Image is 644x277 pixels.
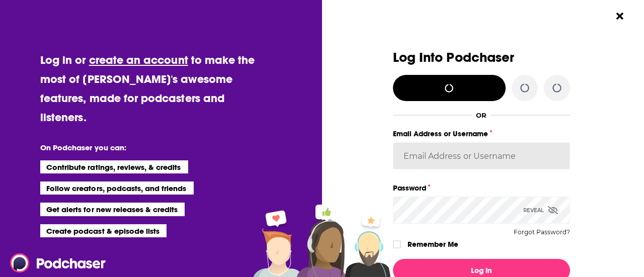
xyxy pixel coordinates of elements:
button: Forgot Password? [514,229,570,236]
label: Remember Me [408,238,458,251]
button: Close Button [610,7,629,26]
div: OR [476,111,487,119]
div: Reveal [523,197,558,224]
li: Get alerts for new releases & credits [40,203,185,216]
h3: Log Into Podchaser [393,50,570,65]
label: Email Address or Username [393,127,570,140]
li: Follow creators, podcasts, and friends [40,181,194,195]
img: Podchaser - Follow, Share and Rate Podcasts [10,253,107,272]
a: Podchaser - Follow, Share and Rate Podcasts [10,253,99,272]
input: Email Address or Username [393,142,570,169]
a: create an account [89,53,188,67]
li: Create podcast & episode lists [40,224,167,237]
li: Contribute ratings, reviews, & credits [40,160,188,173]
li: On Podchaser you can: [40,143,242,152]
label: Password [393,181,570,195]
